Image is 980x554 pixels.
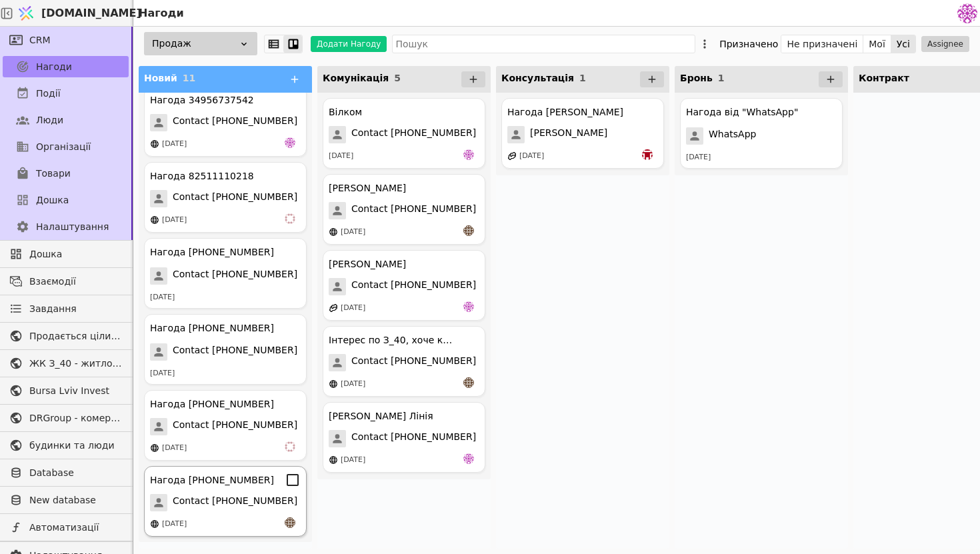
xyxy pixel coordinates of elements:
div: [DATE] [519,151,544,162]
span: Contact [PHONE_NUMBER] [173,190,297,207]
div: Нагода від "WhatsApp"WhatsApp[DATE] [680,98,843,169]
div: Нагода 82511110218Contact [PHONE_NUMBER][DATE]vi [144,162,307,233]
div: Нагода [PHONE_NUMBER] [150,473,274,487]
span: Contact [PHONE_NUMBER] [173,418,297,435]
button: Не призначені [781,35,863,53]
a: Налаштування [3,216,129,237]
span: WhatsApp [709,127,756,145]
span: Дошка [36,193,69,207]
a: ЖК З_40 - житлова та комерційна нерухомість класу Преміум [3,353,129,374]
span: Contact [PHONE_NUMBER] [351,202,476,219]
img: affiliate-program.svg [329,303,338,313]
a: Події [3,83,129,104]
span: Події [36,87,61,101]
img: Logo [16,1,36,26]
input: Пошук [392,35,695,53]
span: Contact [PHONE_NUMBER] [173,267,297,285]
div: Нагода [PHONE_NUMBER]Contact [PHONE_NUMBER][DATE]vi [144,390,307,461]
span: Взаємодії [29,275,122,289]
img: vi [285,213,295,224]
img: bo [642,149,653,160]
div: Нагода [PHONE_NUMBER]Contact [PHONE_NUMBER][DATE] [144,238,307,309]
img: online-store.svg [329,455,338,465]
a: [DOMAIN_NAME] [13,1,133,26]
span: 5 [394,73,401,83]
div: Нагода 34956737542 [150,93,254,107]
span: Консультація [501,73,574,83]
img: online-store.svg [150,215,159,225]
a: Database [3,462,129,483]
a: Bursa Lviv Invest [3,380,129,401]
img: 137b5da8a4f5046b86490006a8dec47a [957,3,977,23]
div: Нагода [PERSON_NAME] [507,105,623,119]
span: 1 [718,73,725,83]
div: Продаж [144,32,257,55]
div: [PERSON_NAME]Contact [PHONE_NUMBER][DATE]an [323,174,485,245]
span: DRGroup - комерційна нерухоомість [29,411,122,425]
a: Нагоди [3,56,129,77]
div: [DATE] [150,368,175,379]
div: [DATE] [162,519,187,530]
div: ВілкомContact [PHONE_NUMBER][DATE]de [323,98,485,169]
span: Організації [36,140,91,154]
div: [PERSON_NAME] [329,181,406,195]
div: Нагода 82511110218 [150,169,254,183]
span: CRM [29,33,51,47]
div: [PERSON_NAME]Contact [PHONE_NUMBER][DATE]de [323,250,485,321]
span: 11 [183,73,195,83]
div: Вілком [329,105,362,119]
div: [DATE] [329,151,353,162]
button: Мої [863,35,891,53]
img: an [463,225,474,236]
div: Інтерес по З_40, хоче квартиру [329,333,455,347]
a: Товари [3,163,129,184]
a: Завдання [3,298,129,319]
div: [DATE] [162,139,187,150]
span: Contact [PHONE_NUMBER] [351,430,476,447]
span: будинки та люди [29,439,122,453]
div: [DATE] [341,227,365,238]
img: an [463,377,474,388]
img: an [285,517,295,528]
div: Нагода 34956737542Contact [PHONE_NUMBER][DATE]de [144,86,307,157]
button: Усі [891,35,915,53]
div: [PERSON_NAME] ЛініяContact [PHONE_NUMBER][DATE]de [323,402,485,473]
span: Новий [144,73,177,83]
div: [DATE] [341,379,365,390]
a: Дошка [3,243,129,265]
img: online-store.svg [329,379,338,389]
a: Дошка [3,189,129,211]
a: CRM [3,29,129,51]
span: Завдання [29,302,77,316]
span: Contact [PHONE_NUMBER] [173,494,297,511]
a: Автоматизації [3,517,129,538]
a: будинки та люди [3,435,129,456]
div: [DATE] [341,303,365,314]
a: Організації [3,136,129,157]
span: Contact [PHONE_NUMBER] [173,114,297,131]
img: affiliate-program.svg [507,151,517,161]
span: Дошка [29,247,122,261]
button: Додати Нагоду [311,36,387,52]
div: [DATE] [162,443,187,454]
div: Інтерес по З_40, хоче квартируContact [PHONE_NUMBER][DATE]an [323,326,485,397]
div: Нагода [PHONE_NUMBER] [150,397,274,411]
a: Взаємодії [3,271,129,292]
img: online-store.svg [150,139,159,149]
div: Нагода від "WhatsApp" [686,105,798,119]
span: Товари [36,167,71,181]
div: [DATE] [162,215,187,226]
a: Продається цілий будинок [PERSON_NAME] нерухомість [3,325,129,347]
img: vi [285,441,295,452]
img: online-store.svg [329,227,338,237]
div: Нагода [PERSON_NAME][PERSON_NAME][DATE]bo [501,98,664,169]
div: [DATE] [341,455,365,466]
span: 1 [579,73,586,83]
span: Автоматизації [29,521,122,535]
div: [PERSON_NAME] [329,257,406,271]
img: de [463,301,474,312]
span: [DOMAIN_NAME] [41,5,141,21]
a: New database [3,489,129,511]
div: Нагода [PHONE_NUMBER]Contact [PHONE_NUMBER][DATE] [144,314,307,385]
img: de [463,453,474,464]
